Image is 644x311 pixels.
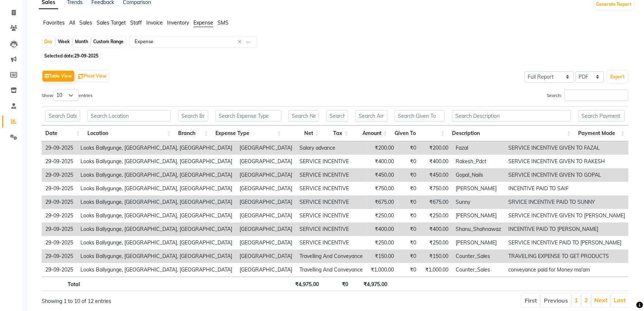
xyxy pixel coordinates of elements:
span: All [69,19,75,26]
th: Location: activate to sort column ascending [84,125,175,141]
td: Salary advance [296,141,366,155]
span: Sales Target [97,19,126,26]
td: [GEOGRAPHIC_DATA] [236,141,296,155]
td: ₹0 [398,141,420,155]
td: SERVICE INCENTIVE PAID TO [PERSON_NAME] [505,236,629,250]
td: SRVICE INCENTIVE PAID TO SUNNY [505,195,629,209]
td: 29-09-2025 [42,168,77,182]
td: ₹200.00 [366,141,398,155]
td: Sunny [452,195,505,209]
th: Expense Type: activate to sort column ascending [212,125,285,141]
button: Table View [42,71,74,82]
td: ₹400.00 [366,222,398,236]
div: Week [56,37,72,47]
input: Search: [564,90,628,101]
input: Search Given To [395,110,445,121]
input: Search Date [45,110,80,121]
div: Showing 1 to 10 of 12 entries [42,293,280,305]
td: Looks Ballygunge, [GEOGRAPHIC_DATA], [GEOGRAPHIC_DATA] [77,209,236,222]
td: Looks Ballygunge, [GEOGRAPHIC_DATA], [GEOGRAPHIC_DATA] [77,263,236,277]
td: Counter_Sales [452,250,505,263]
td: INCENTIVE PAID TO [PERSON_NAME] [505,222,629,236]
th: ₹4,975.00 [285,277,323,291]
th: Total [42,277,84,291]
a: Next [594,296,607,304]
input: Search Tax [326,110,348,121]
input: Search Description [452,110,571,121]
td: Travelling And Conveyance [296,250,366,263]
td: SERVICE INCENTIVE GIVEN TO GOPAL [505,168,629,182]
td: ₹0 [398,236,420,250]
span: SMS [218,19,229,26]
td: ₹400.00 [420,222,452,236]
td: [GEOGRAPHIC_DATA] [236,168,296,182]
div: Custom Range [91,37,125,47]
td: Looks Ballygunge, [GEOGRAPHIC_DATA], [GEOGRAPHIC_DATA] [77,141,236,155]
td: [PERSON_NAME] [452,236,505,250]
td: SERVICE INCENTIVE [296,168,366,182]
td: ₹750.00 [420,182,452,195]
td: Travelling And Conveyance [296,263,366,277]
button: Export [607,71,628,83]
th: Tax: activate to sort column ascending [323,125,352,141]
img: pivot.png [78,74,84,79]
td: 29-09-2025 [42,222,77,236]
td: ₹250.00 [366,236,398,250]
td: ₹0 [398,250,420,263]
th: Branch: activate to sort column ascending [174,125,212,141]
td: 29-09-2025 [42,182,77,195]
td: 29-09-2025 [42,195,77,209]
input: Search Amount [355,110,387,121]
span: Selected date: [42,51,100,60]
th: Given To: activate to sort column ascending [391,125,448,141]
td: ₹675.00 [420,195,452,209]
td: ₹1,000.00 [366,263,398,277]
input: Search Branch [178,110,208,121]
td: Looks Ballygunge, [GEOGRAPHIC_DATA], [GEOGRAPHIC_DATA] [77,168,236,182]
td: SERVICE INCENTIVE GIVEN TO FAZAL [505,141,629,155]
input: Search Net [289,110,319,121]
td: [PERSON_NAME] [452,209,505,222]
td: SERVICE INCENTIVE GIVEN TO RAKESH [505,155,629,168]
td: [GEOGRAPHIC_DATA] [236,263,296,277]
td: 29-09-2025 [42,141,77,155]
td: Looks Ballygunge, [GEOGRAPHIC_DATA], [GEOGRAPHIC_DATA] [77,250,236,263]
td: ₹0 [398,155,420,168]
td: ₹150.00 [420,250,452,263]
input: Search Location [87,110,171,121]
div: Month [73,37,90,47]
td: ₹0 [398,263,420,277]
th: Payment Mode: activate to sort column ascending [575,125,628,141]
td: ₹400.00 [420,155,452,168]
td: ₹250.00 [366,209,398,222]
th: Net: activate to sort column ascending [285,125,323,141]
td: ₹750.00 [366,182,398,195]
a: 2 [584,296,588,304]
td: Gopal_Nails [452,168,505,182]
span: Expense [193,19,213,26]
td: [GEOGRAPHIC_DATA] [236,250,296,263]
select: Showentries [53,90,79,101]
td: [GEOGRAPHIC_DATA] [236,222,296,236]
td: Rakesh_Pdct [452,155,505,168]
span: Clear all [238,38,244,46]
td: ₹450.00 [420,168,452,182]
td: ₹400.00 [366,155,398,168]
td: SERVICE INCENTIVE [296,222,366,236]
td: INCENTIVE PAID TO SAIF [505,182,629,195]
td: ₹1,000.00 [420,263,452,277]
td: ₹675.00 [366,195,398,209]
td: conveyance paid for Money ma'am [505,263,629,277]
td: [PERSON_NAME] [452,182,505,195]
td: [GEOGRAPHIC_DATA] [236,182,296,195]
th: ₹0 [323,277,352,291]
td: [GEOGRAPHIC_DATA] [236,195,296,209]
td: Looks Ballygunge, [GEOGRAPHIC_DATA], [GEOGRAPHIC_DATA] [77,195,236,209]
th: Date: activate to sort column ascending [42,125,84,141]
td: Shanu_Shahnawaz [452,222,505,236]
td: ₹0 [398,222,420,236]
td: SERVICE INCENTIVE [296,195,366,209]
th: Amount: activate to sort column ascending [352,125,391,141]
td: Looks Ballygunge, [GEOGRAPHIC_DATA], [GEOGRAPHIC_DATA] [77,182,236,195]
td: ₹150.00 [366,250,398,263]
